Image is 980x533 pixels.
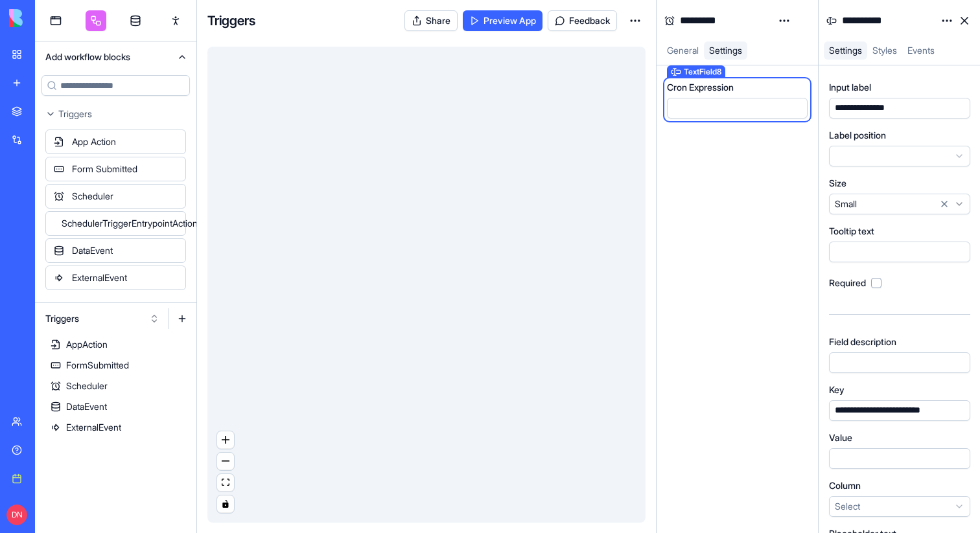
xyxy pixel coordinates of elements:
label: Required [829,277,866,289]
span: DN [6,505,27,525]
a: Scheduler [35,376,196,396]
div: DataEvent [66,400,107,413]
button: Triggers [39,308,166,329]
div: SchedulerTriggerEntrypointAction [45,211,186,236]
div: ExternalEvent [66,421,121,434]
span: Events [907,45,935,56]
label: Label position [829,129,886,142]
button: zoom out [217,453,234,470]
a: ExternalEvent [35,417,196,438]
label: Size [829,177,846,190]
button: Add workflow blocks [35,41,196,73]
div: TextField8Cron Expression [667,81,808,119]
div: App Action [45,130,186,154]
a: Settings [704,41,747,60]
div: AppAction [66,338,108,351]
label: Column [829,479,861,492]
div: ExternalEvent [45,266,186,290]
img: logo [9,9,89,27]
a: Preview App [463,10,542,31]
label: Key [829,383,845,396]
button: zoom in [217,431,234,449]
label: Value [829,431,852,444]
button: toggle interactivity [217,495,234,513]
label: Cron Expression [667,81,734,94]
a: Events [902,41,940,60]
div: DataEvent [45,238,186,263]
h4: Triggers [207,12,255,30]
label: Input label [829,81,871,94]
label: Field description [829,335,896,348]
a: FormSubmitted [35,355,196,376]
span: Styles [872,45,897,56]
span: Settings [709,45,742,56]
button: Triggers [35,104,196,124]
button: fit view [217,474,234,492]
div: TextField8Cron Expression [667,81,808,517]
a: DataEvent [35,396,196,417]
a: General [662,41,704,60]
span: General [667,45,699,56]
button: Share [404,10,458,31]
div: Scheduler [45,184,186,209]
a: AppAction [35,334,196,355]
a: Styles [867,41,902,60]
div: Scheduler [66,380,108,392]
button: Feedback [548,10,617,31]
label: Tooltip text [829,225,874,238]
span: Settings [829,45,862,56]
div: FormSubmitted [66,359,129,372]
a: Settings [824,41,867,60]
button: Inputs [35,298,196,319]
div: Form Submitted [45,157,186,181]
